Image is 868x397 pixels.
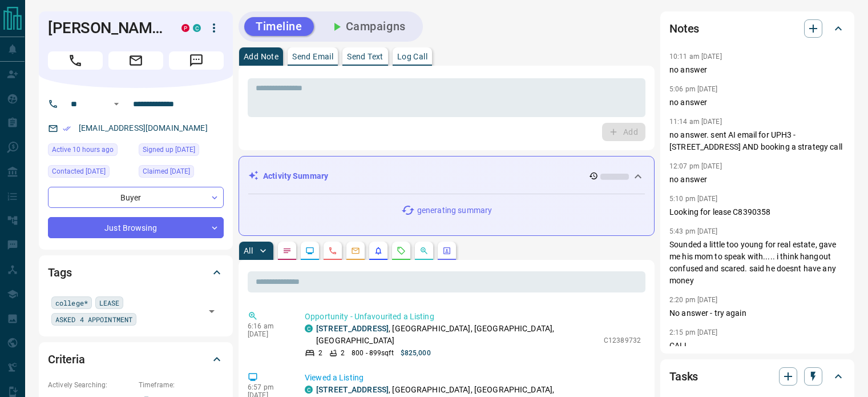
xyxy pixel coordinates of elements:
[318,348,322,358] p: 2
[79,123,208,133] a: [EMAIL_ADDRESS][DOMAIN_NAME]
[442,246,451,255] svg: Agent Actions
[669,296,718,304] p: 2:20 pm [DATE]
[669,64,845,76] p: no answer
[169,51,224,70] span: Message
[316,385,389,394] a: [STREET_ADDRESS]
[110,97,123,111] button: Open
[305,372,641,384] p: Viewed a Listing
[318,17,417,36] button: Campaigns
[669,307,845,319] p: No answer - try again
[669,19,699,38] h2: Notes
[48,143,133,159] div: Tue Sep 16 2025
[282,246,292,255] svg: Notes
[48,380,133,390] p: Actively Searching:
[143,166,190,177] span: Claimed [DATE]
[48,187,224,208] div: Buyer
[305,246,314,255] svg: Lead Browsing Activity
[139,143,224,159] div: Sun Dec 24 2023
[669,97,845,109] p: no answer
[669,195,718,203] p: 5:10 pm [DATE]
[63,125,71,133] svg: Email Verified
[397,246,406,255] svg: Requests
[305,311,641,323] p: Opportunity - Unfavourited a Listing
[248,330,288,338] p: [DATE]
[48,217,224,238] div: Just Browsing
[669,367,698,386] h2: Tasks
[48,346,224,373] div: Criteria
[352,348,393,358] p: 800 - 899 sqft
[48,350,85,368] h2: Criteria
[204,303,220,319] button: Open
[419,246,429,255] svg: Opportunities
[48,263,71,282] h2: Tags
[263,170,328,182] p: Activity Summary
[401,348,431,358] p: $825,000
[669,129,845,153] p: no answer. sent AI email for UPH3 - [STREET_ADDRESS] AND booking a strategy call
[669,328,718,336] p: 2:15 pm [DATE]
[48,259,224,286] div: Tags
[244,247,253,255] p: All
[108,51,163,70] span: Email
[139,380,224,390] p: Timeframe:
[181,24,189,32] div: property.ca
[669,239,845,287] p: Sounded a little too young for real estate, gave me his mom to speak with..... i think hangout co...
[52,166,106,177] span: Contacted [DATE]
[48,19,164,37] h1: [PERSON_NAME]
[669,206,845,218] p: Looking for lease C8390358
[244,53,278,61] p: Add Note
[48,51,103,70] span: Call
[248,166,645,187] div: Activity Summary
[669,363,845,390] div: Tasks
[669,118,722,126] p: 11:14 am [DATE]
[669,174,845,186] p: no answer
[55,314,132,325] span: ASKED 4 APPOINTMENT
[374,246,383,255] svg: Listing Alerts
[244,17,314,36] button: Timeline
[248,383,288,391] p: 6:57 pm
[669,53,722,61] p: 10:11 am [DATE]
[305,324,313,332] div: condos.ca
[669,85,718,93] p: 5:06 pm [DATE]
[55,297,88,308] span: college*
[351,246,360,255] svg: Emails
[417,204,492,216] p: generating summary
[52,144,114,155] span: Active 10 hours ago
[669,227,718,235] p: 5:43 pm [DATE]
[48,165,133,181] div: Thu Sep 11 2025
[248,322,288,330] p: 6:16 am
[341,348,345,358] p: 2
[347,53,383,61] p: Send Text
[99,297,120,308] span: LEASE
[292,53,333,61] p: Send Email
[669,340,845,352] p: CALL
[397,53,427,61] p: Log Call
[669,162,722,170] p: 12:07 pm [DATE]
[328,246,337,255] svg: Calls
[139,165,224,181] div: Sun Jan 14 2024
[316,324,389,333] a: [STREET_ADDRESS]
[305,386,313,394] div: condos.ca
[604,335,641,346] p: C12389732
[316,323,598,347] p: , [GEOGRAPHIC_DATA], [GEOGRAPHIC_DATA], [GEOGRAPHIC_DATA]
[193,24,201,32] div: condos.ca
[143,144,195,155] span: Signed up [DATE]
[669,15,845,42] div: Notes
